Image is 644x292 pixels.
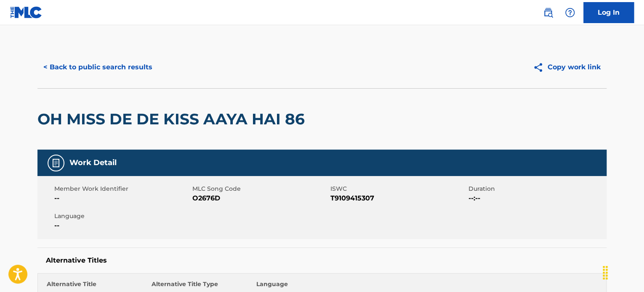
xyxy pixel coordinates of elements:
[54,184,190,193] span: Member Work Identifier
[540,4,556,21] a: Public Search
[468,184,604,193] span: Duration
[330,184,466,193] span: ISWC
[10,6,43,18] img: MLC Logo
[533,62,548,73] img: Copy work link
[468,193,604,203] span: --:--
[37,57,158,78] button: < Back to public search results
[51,158,61,168] img: Work Detail
[602,252,644,292] iframe: Chat Widget
[192,184,328,193] span: MLC Song Code
[599,260,612,285] div: Drag
[527,57,607,78] button: Copy work link
[54,212,190,221] span: Language
[54,193,190,203] span: --
[562,4,578,21] div: Help
[37,110,309,129] h2: OH MISS DE DE KISS AAYA HAI 86
[543,8,553,18] img: search
[330,193,466,203] span: T9109415307
[54,221,190,231] span: --
[565,8,575,18] img: help
[192,193,328,203] span: O2676D
[46,256,598,265] h5: Alternative Titles
[69,158,117,168] h5: Work Detail
[583,2,634,23] a: Log In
